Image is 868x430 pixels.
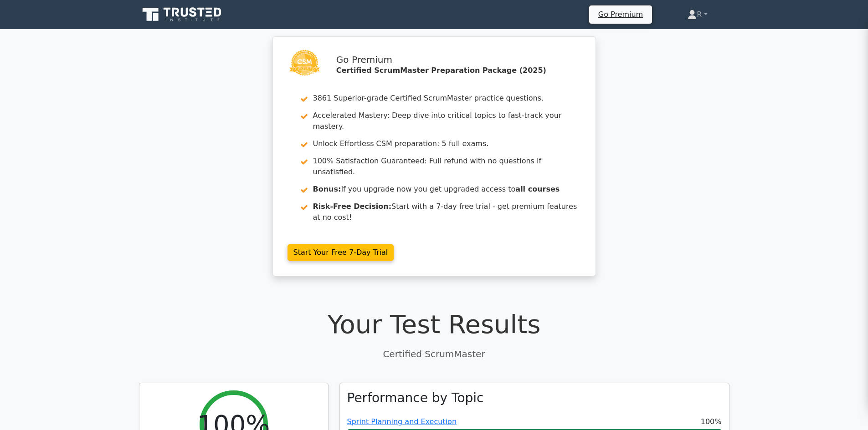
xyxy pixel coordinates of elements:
[139,309,729,339] h1: Your Test Results
[288,244,394,261] a: Start Your Free 7-Day Trial
[666,5,729,24] a: R
[701,416,722,427] span: 100%
[593,8,648,20] a: Go Premium
[347,417,457,426] a: Sprint Planning and Execution
[139,347,729,361] p: Certified ScrumMaster
[347,390,484,406] h3: Performance by Topic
